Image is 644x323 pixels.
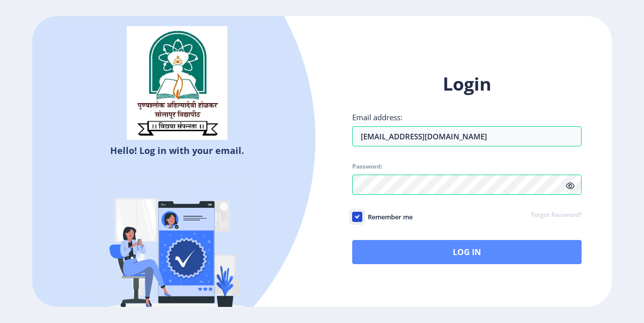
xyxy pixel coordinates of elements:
[352,126,582,146] input: Email address
[352,112,403,122] label: Email address:
[352,72,582,96] h1: Login
[531,211,582,220] a: Forgot Password?
[127,26,227,140] img: sulogo.png
[362,211,413,223] span: Remember me
[352,163,382,171] label: Password:
[352,240,582,264] button: Log In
